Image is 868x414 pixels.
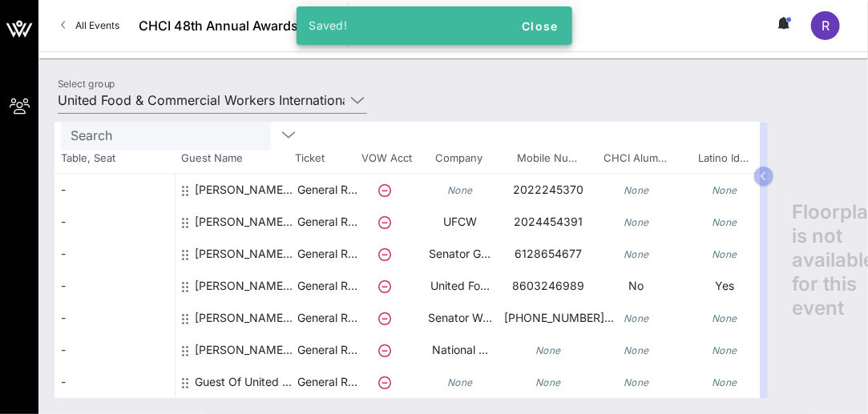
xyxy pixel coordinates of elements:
[296,334,360,366] p: General R…
[359,151,415,167] span: VOW Acct
[296,206,360,238] p: General R…
[55,302,175,334] div: -
[592,270,680,302] p: No
[195,334,296,379] div: Yahaira Caceres United Food & Commercial Workers International Union
[624,344,649,356] i: None
[504,302,592,334] p: [PHONE_NUMBER]…
[712,376,737,388] i: None
[55,174,175,206] div: -
[55,366,175,398] div: -
[447,376,473,388] i: None
[521,19,559,33] span: Close
[296,270,360,302] p: General R…
[416,270,504,302] p: United Fo…
[591,151,680,167] span: CHCI Alum…
[535,344,561,356] i: None
[58,78,115,90] label: Select group
[504,174,592,206] p: 2022245370
[55,238,175,270] div: -
[624,376,649,388] i: None
[624,184,649,196] i: None
[195,238,296,283] div: Josh Crandall United Food & Commercial Workers International Union
[55,270,175,302] div: -
[712,248,737,260] i: None
[712,312,737,324] i: None
[295,151,359,167] span: Ticket
[416,302,504,334] p: Senator W…
[712,216,737,228] i: None
[296,366,360,398] p: General R…
[416,238,504,270] p: Senator G…
[55,206,175,238] div: -
[503,151,591,167] span: Mobile Nu…
[822,18,830,34] span: R
[416,334,504,366] p: National …
[296,238,360,270] p: General R…
[75,19,119,31] span: All Events
[415,151,503,167] span: Company
[416,206,504,238] p: UFCW
[195,206,296,251] div: Jeremy Espinosa United Food & Commercial Workers International Union
[175,151,295,167] span: Guest Name
[712,184,737,196] i: None
[712,344,737,356] i: None
[296,302,360,334] p: General R…
[195,302,296,347] div: Valeria Rivadeneira-Crandell United Food & Commercial Workers International Union
[195,270,296,315] div: Monica Vargas-Huertas United Food & Commercial Workers International Union
[139,16,329,35] span: CHCI 48th Annual Awards Gala
[624,216,649,228] i: None
[624,248,649,260] i: None
[447,184,473,196] i: None
[296,174,360,206] p: General R…
[309,18,348,32] span: Saved!
[195,174,296,219] div: Cristian A. Rodriguez United Food & Commercial Workers International Union
[515,11,566,40] button: Close
[55,334,175,366] div: -
[504,206,592,238] p: 2024454391
[504,270,592,302] p: 8603246989
[51,13,129,38] a: All Events
[680,270,769,302] p: Yes
[535,376,561,388] i: None
[624,312,649,324] i: None
[811,11,840,40] div: R
[195,366,296,398] div: Guest Of United Food & Commercial Workers International Union
[504,238,592,270] p: 6128654677
[55,151,175,167] span: Table, Seat
[680,151,768,167] span: Latino Id…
